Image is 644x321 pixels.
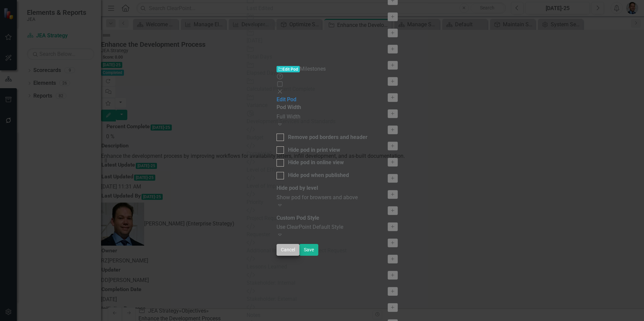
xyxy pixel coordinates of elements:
div: Hide pod in print view [288,146,340,154]
div: Show pod for browsers and above [277,194,367,202]
button: Cancel [277,244,299,256]
div: Hide pod when published [288,172,349,179]
div: Hide pod in online view [288,159,344,167]
a: Edit Pod [277,96,296,103]
button: Save [299,244,318,256]
div: Full Width [277,113,367,121]
span: Milestones [300,66,326,72]
label: Pod Width [277,104,301,111]
div: Remove pod borders and header [288,134,367,141]
label: Custom Pod Style [277,214,319,222]
label: Hide pod by level [277,184,318,192]
span: Edit Pod [277,66,300,72]
div: Use ClearPoint Default Style [277,223,367,231]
